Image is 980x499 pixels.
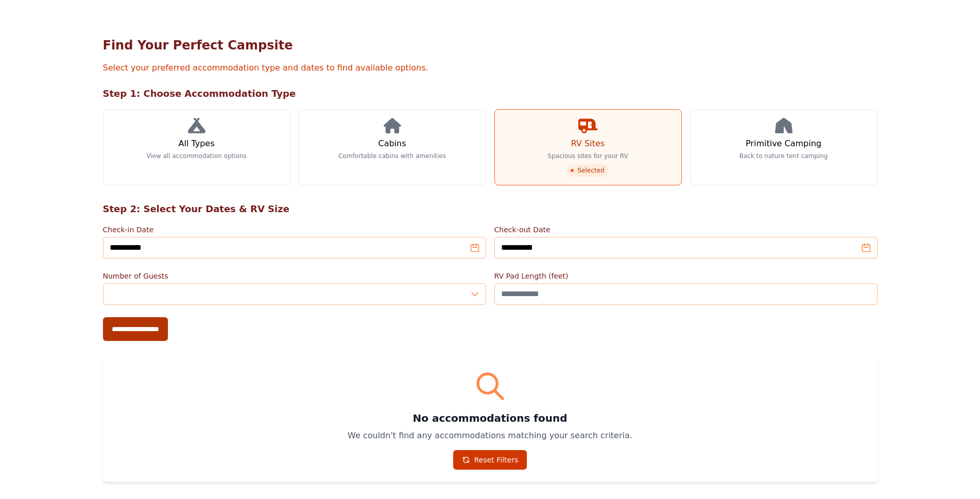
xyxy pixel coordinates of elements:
h3: Primitive Camping [746,137,821,150]
h3: No accommodations found [115,411,865,425]
h2: Step 1: Choose Accommodation Type [103,87,878,101]
a: Reset Filters [453,450,527,470]
p: Comfortable cabins with amenities [338,152,446,160]
a: All Types View all accommodation options [103,109,290,185]
p: Spacious sites for your RV [547,152,628,160]
a: Primitive Camping Back to nature tent camping [690,109,878,185]
h3: RV Sites [571,137,605,150]
h2: Step 2: Select Your Dates & RV Size [103,202,878,216]
label: RV Pad Length (feet) [494,271,878,281]
label: Number of Guests [103,271,486,281]
h3: All Types [178,137,214,150]
p: Back to nature tent camping [740,152,828,160]
a: Cabins Comfortable cabins with amenities [299,109,486,185]
p: View all accommodation options [146,152,247,160]
p: Select your preferred accommodation type and dates to find available options. [103,62,878,74]
a: RV Sites Spacious sites for your RV Selected [494,109,682,185]
span: Selected [567,164,608,177]
label: Check-in Date [103,225,486,235]
h1: Find Your Perfect Campsite [103,37,878,54]
h3: Cabins [378,137,406,150]
p: We couldn't find any accommodations matching your search criteria. [115,429,865,442]
label: Check-out Date [494,225,878,235]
